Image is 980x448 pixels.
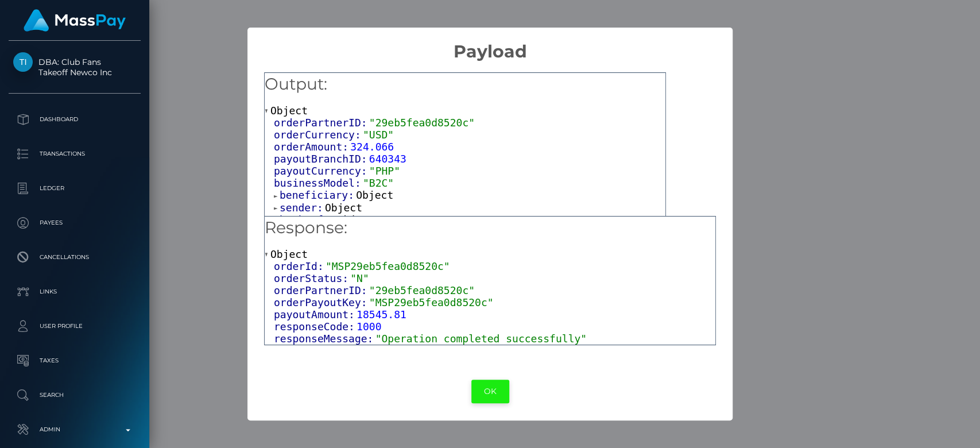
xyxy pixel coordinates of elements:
[274,320,357,333] span: responseCode:
[13,387,136,404] p: Search
[247,28,733,62] h2: Payload
[280,189,356,201] span: beneficiary:
[13,180,136,197] p: Ledger
[265,73,665,96] h5: Output:
[13,214,136,231] p: Payees
[274,141,350,153] span: orderAmount:
[13,111,136,128] p: Dashboard
[280,214,338,226] span: bankInfo:
[326,260,450,272] span: "MSP29eb5fea0d8520c"
[274,165,369,177] span: payoutCurrency:
[9,57,141,78] span: DBA: Club Fans Takeoff Newco Inc
[363,129,394,141] span: "USD"
[270,105,308,117] span: Object
[274,272,350,284] span: orderStatus:
[13,249,136,266] p: Cancellations
[13,52,33,72] img: Takeoff Newco Inc
[350,141,394,153] span: 324.066
[274,333,375,345] span: responseMessage:
[369,165,400,177] span: "PHP"
[357,308,406,320] span: 18545.81
[274,308,357,320] span: payoutAmount:
[13,283,136,300] p: Links
[356,189,393,201] span: Object
[369,296,494,308] span: "MSP29eb5fea0d8520c"
[338,214,375,226] span: Object
[274,129,363,141] span: orderCurrency:
[274,284,369,296] span: orderPartnerID:
[363,177,394,189] span: "B2C"
[13,352,136,369] p: Taxes
[369,117,475,129] span: "29eb5fea0d8520c"
[13,421,136,438] p: Admin
[270,248,308,260] span: Object
[274,153,369,165] span: payoutBranchID:
[274,260,326,272] span: orderId:
[13,145,136,163] p: Transactions
[369,284,475,296] span: "29eb5fea0d8520c"
[280,202,325,214] span: sender:
[369,153,406,165] span: 640343
[274,296,369,308] span: orderPayoutKey:
[265,217,715,240] h5: Response:
[13,318,136,335] p: User Profile
[375,333,587,345] span: "Operation completed successfully"
[325,202,362,214] span: Object
[24,9,126,32] img: MassPay Logo
[274,117,369,129] span: orderPartnerID:
[350,272,369,284] span: "N"
[357,320,381,333] span: 1000
[471,380,509,403] button: OK
[274,177,363,189] span: businessModel:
